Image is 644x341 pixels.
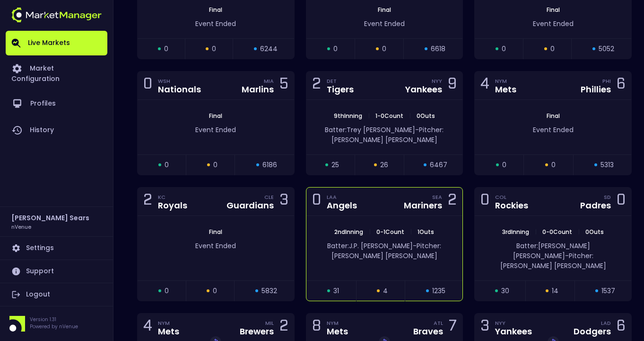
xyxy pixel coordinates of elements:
[226,201,274,210] div: Guardians
[565,251,569,260] span: -
[501,286,509,296] span: 30
[551,160,556,170] span: 0
[264,193,274,201] div: CLE
[327,319,348,327] div: NYM
[575,228,583,236] span: |
[502,44,506,54] span: 0
[11,223,31,230] h3: nVenue
[30,316,78,323] p: Version 1.31
[532,228,540,236] span: |
[430,160,447,170] span: 6467
[11,8,102,22] img: logo
[364,19,405,28] span: Event Ended
[331,125,444,144] span: Pitcher: [PERSON_NAME] [PERSON_NAME]
[380,160,388,170] span: 26
[513,241,590,260] span: Batter: [PERSON_NAME] [PERSON_NAME]
[6,90,107,117] a: Profiles
[158,85,201,94] div: Nationals
[327,201,357,210] div: Angels
[327,193,357,201] div: LAA
[431,44,445,54] span: 6618
[242,85,274,94] div: Marlins
[240,327,274,336] div: Brewers
[213,160,218,170] span: 0
[279,193,288,210] div: 3
[327,85,354,94] div: Tigers
[195,19,236,28] span: Event Ended
[480,319,489,336] div: 3
[404,201,442,210] div: Mariners
[415,125,419,135] span: -
[143,77,152,94] div: 0
[432,193,442,201] div: SEA
[158,193,187,201] div: KC
[6,316,107,332] div: Version 1.31Powered by nVenue
[413,241,417,251] span: -
[495,327,532,336] div: Yankees
[333,44,338,54] span: 0
[552,286,558,296] span: 14
[406,112,414,120] span: |
[540,228,575,236] span: 0 - 0 Count
[6,117,107,144] a: History
[143,319,152,336] div: 4
[331,160,339,170] span: 25
[373,112,406,120] span: 1 - 0 Count
[495,77,516,85] div: NYM
[617,319,626,336] div: 6
[206,228,225,236] span: Final
[414,112,438,120] span: 0 Outs
[206,6,225,14] span: Final
[383,286,388,296] span: 4
[432,77,442,85] div: NYY
[6,283,107,306] a: Logout
[312,193,321,210] div: 0
[312,319,321,336] div: 8
[327,327,348,336] div: Mets
[405,85,442,94] div: Yankees
[580,201,611,210] div: Padres
[533,19,574,28] span: Event Ended
[448,77,457,94] div: 9
[533,125,574,135] span: Event Ended
[331,241,442,260] span: Pitcher: [PERSON_NAME] [PERSON_NAME]
[206,112,225,120] span: Final
[375,6,394,14] span: Final
[6,260,107,283] a: Support
[448,193,457,210] div: 2
[6,237,107,260] a: Settings
[617,77,626,94] div: 6
[195,241,236,251] span: Event Ended
[382,44,386,54] span: 0
[30,323,78,330] p: Powered by nVenue
[374,228,407,236] span: 0 - 1 Count
[583,228,607,236] span: 0 Outs
[449,319,457,336] div: 7
[260,44,278,54] span: 6244
[413,327,443,336] div: Braves
[331,112,365,120] span: 9th Inning
[195,125,236,135] span: Event Ended
[333,286,339,296] span: 31
[601,286,615,296] span: 1537
[331,228,366,236] span: 2nd Inning
[550,44,555,54] span: 0
[495,201,528,210] div: Rockies
[327,77,354,85] div: DET
[11,213,89,223] h2: [PERSON_NAME] Sears
[544,112,563,120] span: Final
[495,85,516,94] div: Mets
[480,77,489,94] div: 4
[158,319,179,327] div: NYM
[602,77,611,85] div: PHI
[158,201,187,210] div: Royals
[495,193,528,201] div: COL
[500,251,606,270] span: Pitcher: [PERSON_NAME] [PERSON_NAME]
[265,319,274,327] div: MIL
[601,319,611,327] div: LAD
[365,112,373,120] span: |
[279,77,288,94] div: 5
[164,44,168,54] span: 0
[604,193,611,201] div: SD
[499,228,532,236] span: 3rd Inning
